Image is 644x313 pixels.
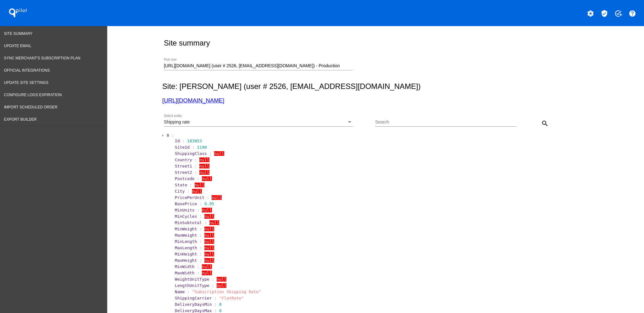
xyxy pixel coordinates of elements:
[214,308,217,313] span: :
[204,214,214,219] span: null
[175,201,197,206] span: BasePrice
[4,93,62,97] span: Configure logs expiration
[214,151,224,156] span: null
[164,63,353,69] input: Number
[202,271,212,275] span: null
[214,296,217,300] span: :
[219,308,222,313] span: 0
[175,189,185,194] span: City
[219,296,244,300] span: "FlatRate"
[199,252,202,256] span: :
[212,195,221,200] span: null
[190,183,192,187] span: :
[212,283,214,288] span: :
[175,302,212,307] span: DeliveryDaysMin
[172,133,174,138] span: :
[192,145,195,150] span: :
[197,176,200,181] span: :
[175,183,187,187] span: State
[587,10,594,17] mat-icon: settings
[4,117,37,122] span: Export Builder
[192,289,261,294] span: "Subscription Shipping Rate"
[541,120,549,127] mat-icon: search
[199,157,209,162] span: null
[199,233,202,238] span: :
[209,151,212,156] span: :
[4,80,48,85] span: Update Site Settings
[175,157,192,162] span: Country
[4,31,33,36] span: Site Summary
[187,189,190,194] span: :
[195,170,197,175] span: :
[175,264,195,269] span: MinWidth
[175,245,197,250] span: MaxLength
[204,201,214,206] span: 9.95
[175,252,197,256] span: MinHeight
[197,208,200,212] span: :
[217,283,226,288] span: null
[629,10,636,17] mat-icon: help
[204,233,214,238] span: null
[175,195,204,200] span: PricePerUnit
[197,264,200,269] span: :
[204,245,214,250] span: null
[5,7,31,19] h1: QPilot
[4,105,58,109] span: Import Scheduled Order
[207,195,209,200] span: :
[217,277,226,282] span: null
[175,139,180,143] span: Id
[175,233,197,238] span: MaxWeight
[175,239,197,244] span: MinLength
[204,220,207,225] span: :
[175,208,195,212] span: MinUnits
[214,302,217,307] span: :
[192,189,202,194] span: null
[199,227,202,231] span: :
[219,302,222,307] span: 0
[195,183,204,187] span: null
[4,68,50,73] span: Official Integrations
[204,258,214,263] span: null
[175,170,192,175] span: Street2
[175,214,197,219] span: MinCycles
[162,97,224,104] a: [URL][DOMAIN_NAME]
[199,239,202,244] span: :
[175,296,212,300] span: ShippingCarrier
[175,145,190,150] span: SiteId
[164,120,353,125] mat-select: Select entity
[195,157,197,162] span: :
[199,170,209,175] span: null
[175,283,209,288] span: LengthUnitType
[209,220,219,225] span: null
[175,220,202,225] span: MinSubtotal
[197,271,200,275] span: :
[175,227,197,231] span: MinWeight
[202,264,212,269] span: null
[187,139,202,143] span: 183053
[175,289,185,294] span: Name
[197,145,207,150] span: 2190
[204,252,214,256] span: null
[199,258,202,263] span: :
[4,44,31,48] span: Update Email
[175,271,195,275] span: MaxWidth
[182,139,185,143] span: :
[204,239,214,244] span: null
[167,133,169,138] span: 0
[175,277,209,282] span: WeightUnitType
[199,214,202,219] span: :
[175,151,207,156] span: ShippingClass
[614,10,622,17] mat-icon: add_task
[601,10,608,17] mat-icon: verified_user
[4,56,80,60] span: Sync Merchant's Subscription Plan
[199,245,202,250] span: :
[375,120,516,125] input: Search
[202,208,212,212] span: null
[164,119,190,124] span: Shipping rate
[187,289,190,294] span: :
[175,176,195,181] span: Postcode
[212,277,214,282] span: :
[199,164,209,168] span: null
[162,82,586,91] h2: Site: [PERSON_NAME] (user # 2526, [EMAIL_ADDRESS][DOMAIN_NAME])
[199,201,202,206] span: :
